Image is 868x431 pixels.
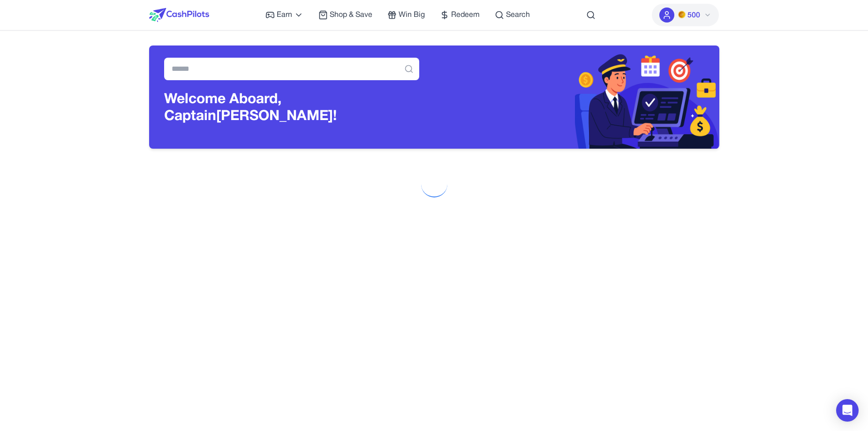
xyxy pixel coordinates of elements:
a: Search [495,9,530,21]
span: Earn [277,9,292,21]
span: Win Big [399,9,425,21]
img: Header decoration [434,45,719,149]
div: Open Intercom Messenger [836,399,859,422]
a: Redeem [440,9,480,21]
span: Search [506,9,530,21]
h3: Welcome Aboard, Captain [PERSON_NAME]! [164,91,419,125]
a: Earn [265,9,303,21]
a: Shop & Save [318,9,372,21]
span: Shop & Save [330,9,372,21]
span: Redeem [451,9,480,21]
img: PMs [678,11,686,18]
button: PMs500 [652,4,719,26]
a: Win Big [387,9,425,21]
img: CashPilots Logo [149,8,209,22]
span: 500 [687,10,700,21]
